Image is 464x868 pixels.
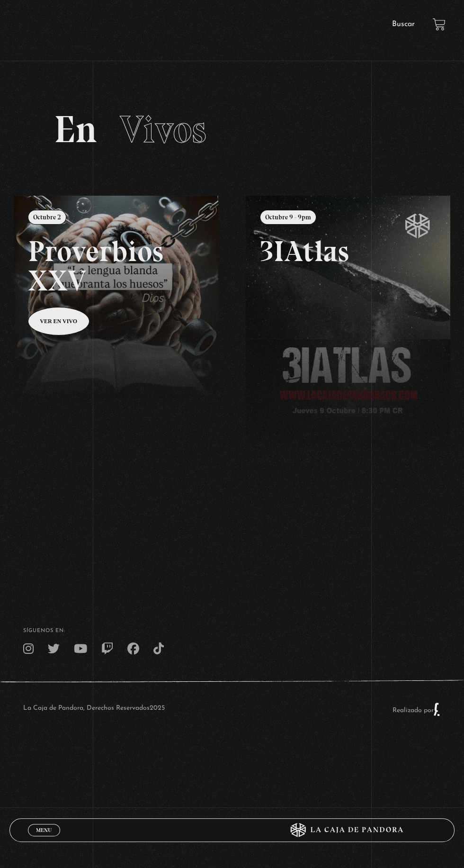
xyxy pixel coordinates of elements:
[120,107,206,152] span: Vivos
[392,20,415,28] a: Buscar
[23,628,441,633] h4: SÍguenos en:
[54,110,410,148] h2: En
[393,707,441,714] a: Realizado por
[433,18,446,31] a: View your shopping cart
[23,702,165,716] p: La Caja de Pandora, Derechos Reservados 2025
